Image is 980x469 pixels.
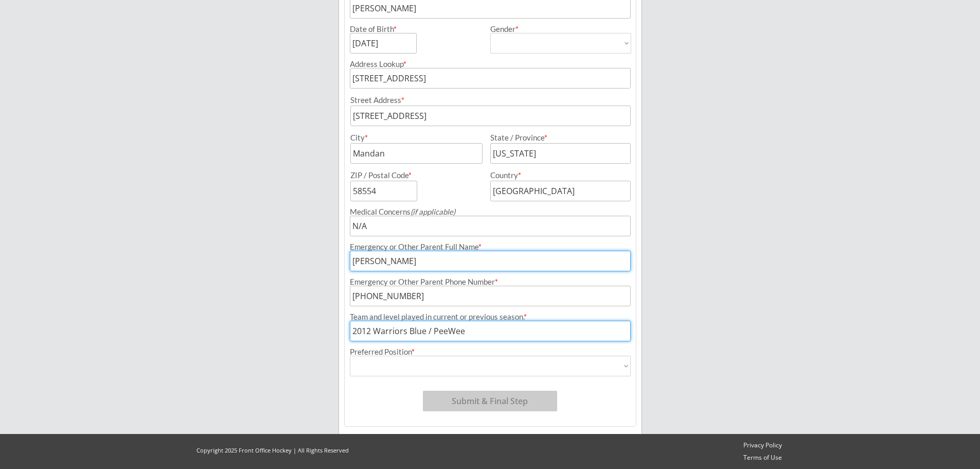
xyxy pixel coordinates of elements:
input: Allergies, injuries, etc. [350,216,631,236]
div: ZIP / Postal Code [350,171,481,179]
div: Team and level played in current or previous season. [350,313,631,321]
div: Medical Concerns [350,208,631,216]
div: Street Address [350,96,631,104]
a: Terms of Use [739,454,787,462]
div: City [350,134,481,142]
div: Emergency or Other Parent Phone Number [350,278,631,286]
div: Gender [490,25,631,33]
div: Date of Birth [350,25,403,33]
div: Country [490,171,618,179]
div: Copyright 2025 Front Office Hockey | All Rights Reserved [187,446,359,454]
div: Emergency or Other Parent Full Name [350,243,631,251]
em: (if applicable) [411,207,455,216]
input: Street, City, Province/State [350,68,631,89]
div: Preferred Position [350,348,631,356]
div: State / Province [490,134,618,142]
div: Address Lookup [350,60,631,68]
a: Privacy Policy [739,441,787,450]
button: Submit & Final Step [423,391,557,411]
